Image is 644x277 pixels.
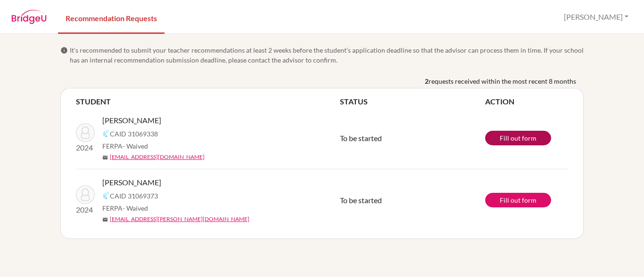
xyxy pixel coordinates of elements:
img: Common App logo [102,130,110,137]
span: - Waived [123,204,148,212]
img: Banek, Pawel Zbigniew [76,185,95,204]
b: 2 [425,76,429,86]
th: STUDENT [76,96,340,107]
th: STATUS [340,96,485,107]
span: To be started [340,196,382,205]
span: [PERSON_NAME] [102,177,161,188]
span: It’s recommended to submit your teacher recommendations at least 2 weeks before the student’s app... [70,45,584,65]
th: ACTION [485,96,568,107]
a: Recommendation Requests [58,1,165,34]
span: info [60,47,68,54]
span: [PERSON_NAME] [102,115,161,126]
span: CAID 31069373 [110,191,158,201]
span: FERPA [102,203,148,213]
a: Fill out form [485,193,551,207]
img: BridgeU logo [11,10,47,24]
p: 2024 [76,142,95,153]
span: CAID 31069338 [110,129,158,139]
button: [PERSON_NAME] [560,8,633,26]
img: Banek, Karol Zbigniew [76,123,95,142]
span: requests received within the most recent 8 months [429,76,576,86]
a: [EMAIL_ADDRESS][DOMAIN_NAME] [110,153,205,161]
a: [EMAIL_ADDRESS][PERSON_NAME][DOMAIN_NAME] [110,215,249,223]
a: Fill out form [485,131,551,145]
img: Common App logo [102,192,110,199]
span: FERPA [102,141,148,151]
span: To be started [340,134,382,142]
span: mail [102,155,108,160]
span: mail [102,217,108,222]
p: 2024 [76,204,95,215]
span: - Waived [123,142,148,150]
